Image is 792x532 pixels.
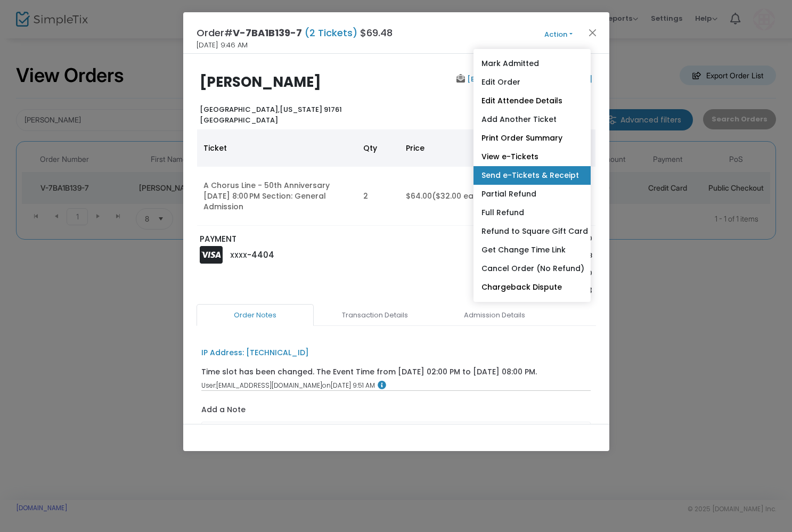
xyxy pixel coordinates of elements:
td: A Chorus Line - 50th Anniversary [DATE] 8:00 PM Section: General Admission [197,167,357,226]
button: Action [527,29,591,40]
th: Ticket [197,129,357,167]
b: [US_STATE] 91761 [GEOGRAPHIC_DATA] [200,104,342,125]
a: Transaction Details [316,304,434,326]
a: Print Order Summary [473,129,591,148]
td: $64.00 [399,167,501,226]
span: [DATE] 9:46 AM [197,40,248,51]
div: IP Address: [TECHNICAL_ID] [201,347,309,358]
div: Data table [197,129,595,226]
a: Full Refund [473,203,591,222]
a: Add Another Ticket [473,110,591,129]
a: Send e-Tickets & Receipt [473,166,591,185]
b: [PERSON_NAME] [200,72,321,92]
th: Qty [357,129,399,167]
span: User: [201,381,216,390]
button: Close [585,26,599,39]
a: Order Notes [197,304,314,326]
span: [GEOGRAPHIC_DATA], [200,104,280,114]
p: PAYMENT [200,233,391,245]
h4: Order# $69.48 [197,26,393,40]
span: XXXX [230,251,247,260]
a: [EMAIL_ADDRESS][DOMAIN_NAME] [465,74,592,84]
a: Admission Details [436,304,553,326]
p: Tax Total [452,268,542,279]
a: Chargeback Dispute [473,278,591,297]
div: [EMAIL_ADDRESS][DOMAIN_NAME] [DATE] 9:51 AM [201,381,591,390]
a: Edit Attendee Details [473,92,591,110]
a: Cancel Order (No Refund) [473,259,591,278]
span: -4404 [247,249,274,260]
span: ($32.00 each) [432,191,487,201]
div: Time slot has been changed. The Event Time from [DATE] 02:00 PM to [DATE] 08:00 PM. [201,366,537,378]
span: on [322,381,331,390]
a: Get Change Time Link [473,241,591,259]
a: Refund to Square Gift Card [473,222,591,241]
a: Mark Admitted [473,54,591,73]
a: Partial Refund [473,185,591,203]
td: 2 [357,167,399,226]
p: Order Total [452,285,542,297]
p: Sub total [452,233,542,244]
a: Edit Order [473,73,591,92]
th: Price [399,129,501,167]
a: View e-Tickets [473,148,591,166]
span: (2 Tickets) [302,26,360,39]
label: Add a Note [201,404,246,418]
p: Service Fee Total [452,250,542,261]
span: V-7BA1B139-7 [233,26,302,39]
